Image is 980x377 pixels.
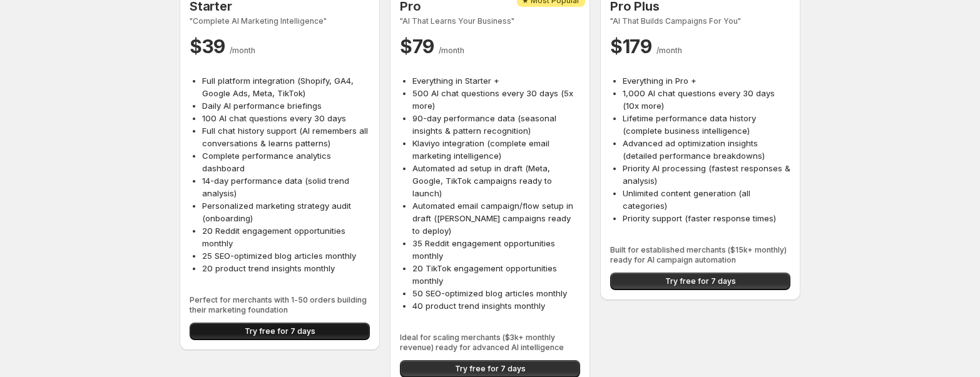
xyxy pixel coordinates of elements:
[202,262,370,274] li: 20 product trend insights monthly
[610,34,790,59] p: $ 179
[623,162,790,187] li: Priority AI processing (fastest responses & analysis)
[412,237,580,262] li: 35 Reddit engagement opportunities monthly
[610,16,790,26] span: "AI That Builds Campaigns For You"
[190,34,370,59] p: $ 39
[455,364,526,374] span: Try free for 7 days
[610,245,790,265] span: Built for established merchants ($15k+ monthly) ready for AI campaign automation
[623,112,790,137] li: Lifetime performance data history (complete business intelligence)
[623,137,790,162] li: Advanced ad optimization insights (detailed performance breakdowns)
[623,87,790,112] li: 1,000 AI chat questions every 30 days (10x more)
[202,199,370,224] li: Personalized marketing strategy audit (onboarding)
[190,323,370,340] button: Try free for 7 days
[202,249,370,262] li: 25 SEO-optimized blog articles monthly
[623,212,790,224] li: Priority support (faster response times)
[412,137,580,162] li: Klaviyo integration (complete email marketing intelligence)
[412,87,580,112] li: 500 AI chat questions every 30 days (5x more)
[202,99,370,112] li: Daily AI performance briefings
[202,74,370,99] li: Full platform integration (Shopify, GA4, Google Ads, Meta, TikTok)
[412,74,580,87] li: Everything in Starter +
[439,46,464,55] span: / month
[412,162,580,199] li: Automated ad setup in draft (Meta, Google, TikTok campaigns ready to launch)
[202,174,370,199] li: 14-day performance data (solid trend analysis)
[202,224,370,249] li: 20 Reddit engagement opportunities monthly
[190,295,370,315] span: Perfect for merchants with 1-50 orders building their marketing foundation
[245,326,315,336] span: Try free for 7 days
[190,16,370,26] span: "Complete AI Marketing Intelligence"
[400,34,580,59] p: $ 79
[412,299,580,312] li: 40 product trend insights monthly
[412,262,580,287] li: 20 TikTok engagement opportunities monthly
[400,333,580,353] span: Ideal for scaling merchants ($3k+ monthly revenue) ready for advanced AI intelligence
[610,273,790,290] button: Try free for 7 days
[623,74,790,87] li: Everything in Pro +
[400,16,580,26] span: "AI That Learns Your Business"
[202,112,370,124] li: 100 AI chat questions every 30 days
[665,276,736,286] span: Try free for 7 days
[412,287,580,299] li: 50 SEO-optimized blog articles monthly
[623,187,790,212] li: Unlimited content generation (all categories)
[412,199,580,237] li: Automated email campaign/flow setup in draft ([PERSON_NAME] campaigns ready to deploy)
[202,149,370,174] li: Complete performance analytics dashboard
[230,46,255,55] span: / month
[412,112,580,137] li: 90-day performance data (seasonal insights & pattern recognition)
[202,124,370,149] li: Full chat history support (AI remembers all conversations & learns patterns)
[656,46,682,55] span: / month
